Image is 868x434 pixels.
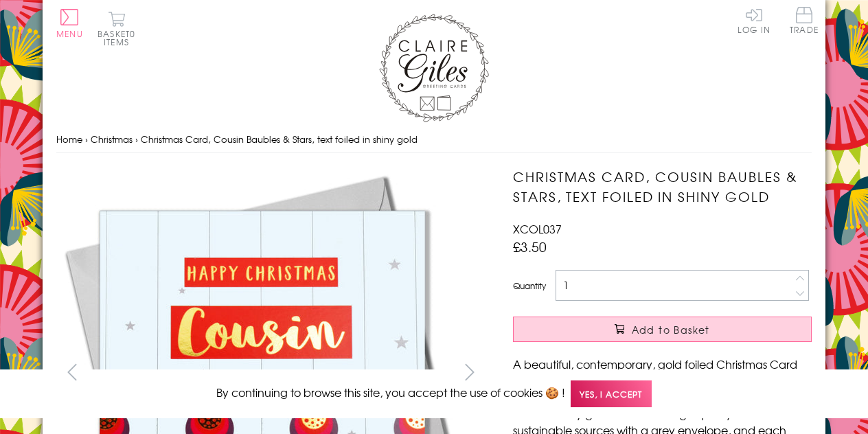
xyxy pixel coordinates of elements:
span: › [135,133,138,146]
span: Add to Basket [632,323,710,336]
button: prev [56,356,87,387]
a: Home [56,133,82,146]
span: 0 items [104,27,135,48]
span: Menu [56,27,83,40]
button: Basket0 items [98,11,135,46]
button: Menu [56,9,83,38]
a: Trade [790,7,819,36]
button: next [455,356,486,387]
span: Yes, I accept [571,380,652,407]
a: Christmas [91,133,133,146]
span: › [85,133,88,146]
span: £3.50 [513,237,547,256]
span: Christmas Card, Cousin Baubles & Stars, text foiled in shiny gold [141,133,418,146]
button: Add to Basket [513,317,812,342]
a: Log In [738,7,770,34]
h1: Christmas Card, Cousin Baubles & Stars, text foiled in shiny gold [513,167,812,207]
nav: breadcrumbs [56,126,812,154]
span: Trade [790,7,819,34]
label: Quantity [513,279,546,292]
img: Claire Giles Greetings Cards [379,14,489,122]
span: XCOL037 [513,220,562,237]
